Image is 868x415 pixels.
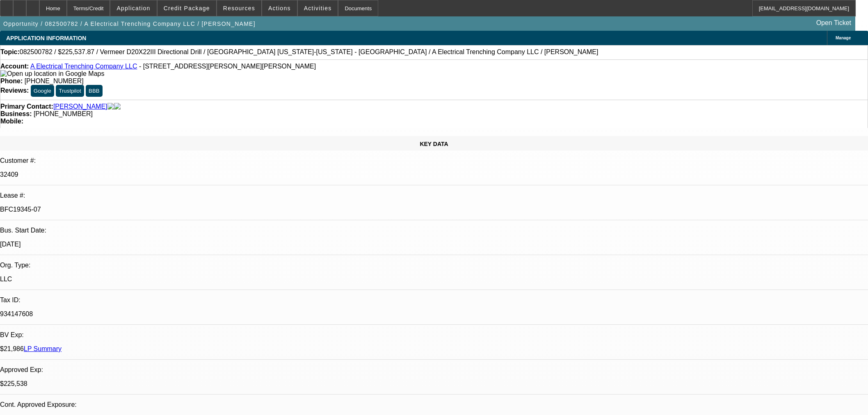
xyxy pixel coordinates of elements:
[0,110,32,117] strong: Business:
[262,0,297,16] button: Actions
[158,0,216,16] button: Credit Package
[0,87,29,94] strong: Reviews:
[30,63,137,70] a: A Electrical Trenching Company LLC
[0,78,23,84] strong: Phone:
[420,141,448,147] span: KEY DATA
[0,63,29,70] strong: Account:
[24,345,62,352] a: LP Summary
[116,5,150,11] span: Application
[86,85,103,97] button: BBB
[268,5,291,11] span: Actions
[53,103,107,110] a: [PERSON_NAME]
[3,21,256,27] span: Opportunity / 082500782 / A Electrical Trenching Company LLC / [PERSON_NAME]
[223,5,255,11] span: Resources
[6,35,86,41] span: APPLICATION INFORMATION
[0,118,23,125] strong: Mobile:
[0,70,104,78] img: Open up location in Google Maps
[813,16,854,30] a: Open Ticket
[298,0,338,16] button: Activities
[20,48,598,56] span: 082500782 / $225,537.87 / Vermeer D20X22III Directional Drill / [GEOGRAPHIC_DATA] [US_STATE]-[US_...
[107,103,114,110] img: facebook-icon.png
[164,5,210,11] span: Credit Package
[25,78,84,84] span: [PHONE_NUMBER]
[31,85,54,97] button: Google
[0,103,53,110] strong: Primary Contact:
[217,0,261,16] button: Resources
[0,70,104,77] a: View Google Maps
[56,85,84,97] button: Trustpilot
[0,48,20,56] strong: Topic:
[110,0,156,16] button: Application
[139,63,316,70] span: - [STREET_ADDRESS][PERSON_NAME][PERSON_NAME]
[114,103,121,110] img: linkedin-icon.png
[836,36,851,40] span: Manage
[34,110,93,117] span: [PHONE_NUMBER]
[304,5,332,11] span: Activities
